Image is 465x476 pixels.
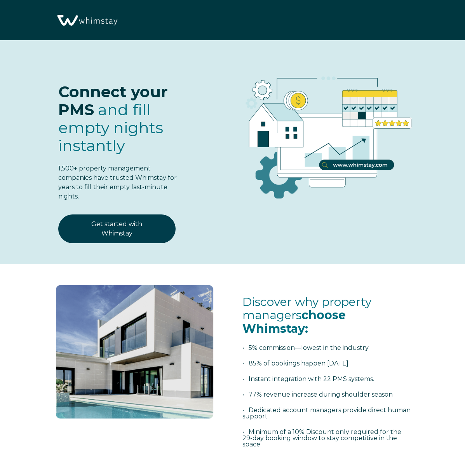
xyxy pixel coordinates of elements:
[58,100,163,155] span: and
[242,406,411,420] span: • Dedicated account managers provide direct human support
[58,82,168,119] span: Connect your PMS
[242,360,348,367] span: • 85% of bookings happen [DATE]
[51,280,219,424] img: foto 1
[58,214,176,243] a: Get started with Whimstay
[242,375,374,383] span: • Instant integration with 22 PMS systems.
[208,56,442,209] img: RBO Ilustrations-03
[242,308,346,336] span: choose Whimstay:
[54,4,119,37] img: Whimstay Logo-02 1
[242,344,369,351] span: • 5% commission—lowest in the industry
[58,100,163,155] span: fill empty nights instantly
[58,165,177,200] span: 1,500+ property management companies have trusted Whimstay for years to fill their empty last-min...
[242,295,371,336] span: Discover why property managers
[242,391,393,398] span: • 77% revenue increase during shoulder season
[242,428,401,448] span: • Minimum of a 10% Discount only required for the 29-day booking window to stay competitive in th...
